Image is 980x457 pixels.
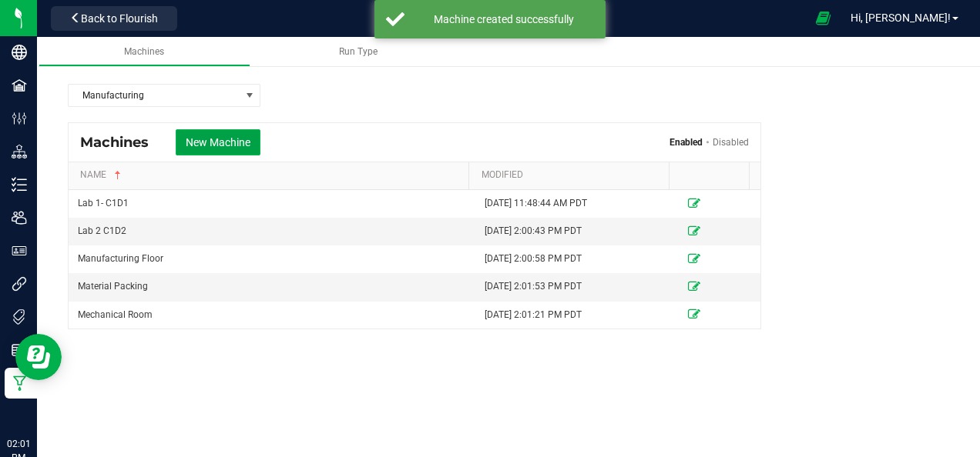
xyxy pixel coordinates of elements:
div: [DATE] 11:48:44 AM PDT [485,196,670,211]
span: Machines [80,134,164,151]
td: Manufacturing Floor [69,245,475,273]
a: Edit Machine [688,309,700,320]
span: Machines [124,46,164,57]
span: Open Ecommerce Menu [806,3,841,33]
a: Enabled [670,137,703,148]
td: Lab 2 C1D2 [69,218,475,245]
inline-svg: User Roles [12,243,27,259]
a: Edit Machine [688,281,700,292]
a: Sortable [682,169,743,182]
button: Back to Flourish [51,6,177,31]
inline-svg: Users [12,210,27,225]
td: Lab 1- C1D1 [69,190,475,218]
div: [DATE] 2:00:43 PM PDT [485,224,670,239]
div: [DATE] 2:01:53 PM PDT [485,279,670,294]
span: Run Type [339,46,378,57]
inline-svg: Configuration [12,111,27,126]
div: [DATE] 2:01:21 PM PDT [485,308,670,322]
a: MODIFIEDSortable [482,169,663,182]
button: New Machine [176,129,260,155]
inline-svg: Facilities [12,78,27,93]
inline-svg: Company [12,45,27,60]
inline-svg: Tags [12,309,27,325]
a: Disabled [713,137,749,148]
inline-svg: Integrations [12,276,27,292]
inline-svg: Inventory [12,177,27,192]
span: Manufacturing [69,85,240,106]
span: Back to Flourish [81,12,158,25]
iframe: Resource center [15,334,62,380]
a: Edit Machine [688,198,700,208]
inline-svg: Reports [12,342,27,358]
td: Mechanical Room [69,302,475,329]
span: Sortable [112,169,124,182]
a: NAMESortable [80,169,463,182]
div: [DATE] 2:00:58 PM PDT [485,252,670,266]
a: Edit Machine [688,225,700,236]
span: Hi, [PERSON_NAME]! [851,12,951,24]
td: Material Packing [69,273,475,301]
a: Edit Machine [688,253,700,264]
div: Machine created successfully [413,12,594,27]
inline-svg: Manufacturing [12,375,27,391]
inline-svg: Distribution [12,144,27,159]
